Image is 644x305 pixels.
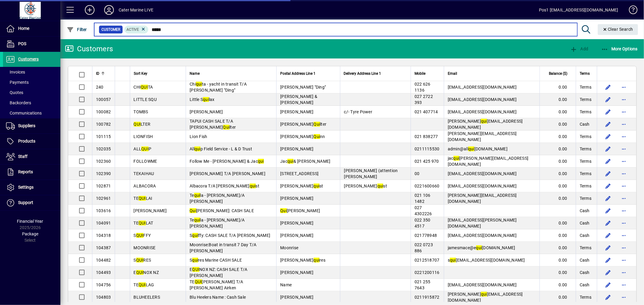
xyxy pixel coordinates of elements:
[603,169,613,178] button: Edit
[3,21,60,36] a: Home
[190,119,236,130] span: TAPUI CASH SALE T/A [PERSON_NAME] lter
[67,27,87,32] span: Filter
[580,195,591,201] span: Terms
[190,267,247,278] span: E NOX NZ: CASH SALE T/A [PERSON_NAME]
[280,258,325,263] span: [PERSON_NAME] res
[190,82,247,93] span: Chi ta - yacht in transit T/A [PERSON_NAME] "Ding"
[280,94,317,105] span: [PERSON_NAME] & [PERSON_NAME]
[619,255,629,265] button: More options
[22,231,38,236] span: Package
[603,231,613,240] button: Edit
[3,149,60,164] a: Staff
[190,97,215,102] span: Little S lax
[580,245,591,251] span: Terms
[280,270,313,275] span: [PERSON_NAME]
[448,184,517,188] span: [EMAIL_ADDRESS][DOMAIN_NAME]
[280,171,319,176] span: [STREET_ADDRESS]
[619,280,629,290] button: More options
[619,169,629,178] button: More options
[580,70,590,77] span: Terms
[134,282,154,287] span: TE LAG
[619,156,629,166] button: More options
[6,80,29,85] span: Payments
[624,1,636,21] a: Knowledge Base
[3,77,60,87] a: Payments
[448,85,517,90] span: [EMAIL_ADDRESS][DOMAIN_NAME]
[96,70,99,77] span: ID
[280,295,313,300] span: [PERSON_NAME]
[415,171,420,176] span: 00
[603,280,613,290] button: Edit
[580,282,590,288] span: Cash
[580,96,591,102] span: Terms
[600,43,639,54] button: More Options
[194,218,200,222] em: qui
[415,94,433,105] span: 027 2722 393
[192,258,198,263] em: qui
[450,258,456,263] em: qui
[280,196,313,201] span: [PERSON_NAME]
[448,171,517,176] span: [EMAIL_ADDRESS][DOMAIN_NAME]
[603,255,613,265] button: Edit
[603,292,613,302] button: Edit
[448,146,508,151] span: admin@all [DOMAIN_NAME]
[603,27,633,32] span: Clear Search
[280,245,298,250] span: Moonrise
[580,171,591,177] span: Terms
[448,97,517,102] span: [EMAIL_ADDRESS][DOMAIN_NAME]
[3,180,60,195] a: Settings
[448,193,517,204] span: [PERSON_NAME][EMAIL_ADDRESS][DOMAIN_NAME]
[80,5,99,15] button: Add
[415,295,440,300] span: 0211915872
[580,121,590,127] span: Cash
[603,95,613,104] button: Edit
[99,5,119,15] button: Profile
[192,267,200,272] em: QUI
[134,159,157,164] span: FOLLOWME
[603,206,613,215] button: Edit
[448,109,517,114] span: [EMAIL_ADDRESS][DOMAIN_NAME]
[124,26,149,33] mat-chip: Activation Status: Active
[119,5,153,15] div: Cater Marine LIVE
[540,180,576,192] td: 0.00
[190,184,259,188] span: Albacora T/A [PERSON_NAME] st
[18,123,35,128] span: Suppliers
[540,192,576,205] td: 0.00
[476,245,482,250] em: qui
[3,67,60,77] a: Invoices
[448,70,457,77] span: Email
[280,122,326,127] span: [PERSON_NAME] lter
[141,85,148,90] em: QUI
[3,98,60,108] a: Backorders
[18,26,29,31] span: Home
[18,57,39,61] span: Customers
[134,196,152,201] span: TE LAI
[603,181,613,191] button: Edit
[96,208,111,213] span: 103616
[127,27,139,32] span: Active
[619,132,629,141] button: More options
[415,109,438,114] span: 021 407714
[603,193,613,203] button: Edit
[448,292,523,303] span: [PERSON_NAME] [EMAIL_ADDRESS][DOMAIN_NAME]
[65,44,113,54] div: Customers
[134,134,153,139] span: LIONFISH
[540,93,576,106] td: 0.00
[603,119,613,129] button: Edit
[543,70,573,77] div: Balance ($)
[190,279,243,290] span: TE [PERSON_NAME] T/A [PERSON_NAME] Airken
[598,24,638,35] button: Clear
[415,159,439,164] span: 021 425 970
[101,27,120,33] span: Customer
[603,107,613,117] button: Edit
[540,106,576,118] td: 0.00
[344,109,372,114] span: c/- Tyre Power
[603,243,613,253] button: Edit
[190,258,242,263] span: S res Marine CASH SALE
[3,165,60,180] a: Reports
[415,205,432,216] span: 027 4302226
[603,156,613,166] button: Edit
[344,70,381,77] span: Delivery Address Line 1
[96,70,111,77] div: ID
[580,257,590,263] span: Cash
